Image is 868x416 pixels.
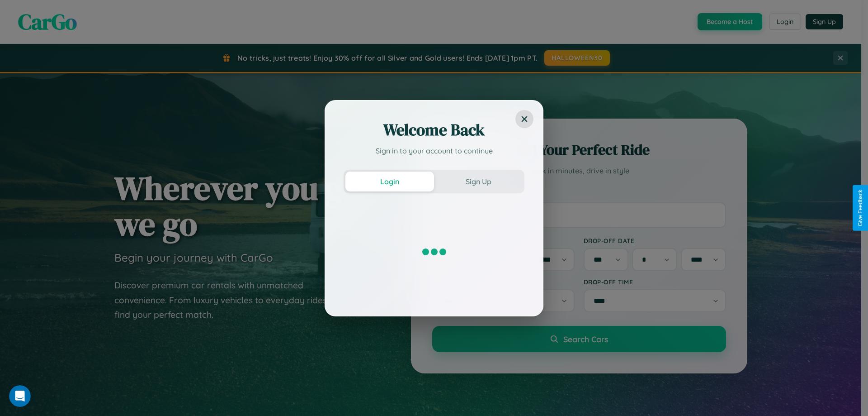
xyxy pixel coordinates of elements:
iframe: Intercom live chat [9,385,31,407]
h2: Welcome Back [344,119,524,141]
button: Login [345,172,434,191]
button: Sign Up [434,172,523,191]
p: Sign in to your account to continue [344,145,524,156]
div: Give Feedback [857,190,863,226]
